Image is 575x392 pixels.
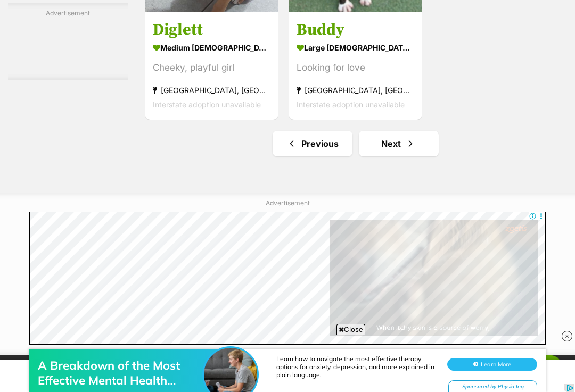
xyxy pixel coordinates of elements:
[336,324,365,335] span: Close
[8,3,128,80] div: Advertisement
[29,212,546,345] iframe: Advertisement
[153,40,270,56] strong: medium [DEMOGRAPHIC_DATA] Dog
[359,131,439,156] a: Next page
[447,30,537,43] button: Learn More
[153,101,261,110] span: Interstate adoption unavailable
[297,84,414,98] strong: [GEOGRAPHIC_DATA], [GEOGRAPHIC_DATA]
[297,101,405,110] span: Interstate adoption unavailable
[297,40,414,56] strong: large [DEMOGRAPHIC_DATA] Dog
[153,20,270,40] h3: Diglett
[276,27,436,51] div: Learn how to navigate the most effective therapy options for anxiety, depression, and more explai...
[144,131,567,156] nav: Pagination
[38,30,208,60] div: A Breakdown of the Most Effective Mental Health Therapies
[145,12,278,120] a: Diglett medium [DEMOGRAPHIC_DATA] Dog Cheeky, playful girl [GEOGRAPHIC_DATA], [GEOGRAPHIC_DATA] I...
[562,331,572,341] img: close_rtb.svg
[204,20,257,73] img: A Breakdown of the Most Effective Mental Health Therapies
[153,61,270,76] div: Cheeky, playful girl
[448,52,537,65] div: Sponsored by Physio Inq
[297,61,414,76] div: Looking for love
[297,20,414,40] h3: Buddy
[153,84,270,98] strong: [GEOGRAPHIC_DATA], [GEOGRAPHIC_DATA]
[273,131,352,156] a: Previous page
[289,12,422,120] a: Buddy large [DEMOGRAPHIC_DATA] Dog Looking for love [GEOGRAPHIC_DATA], [GEOGRAPHIC_DATA] Intersta...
